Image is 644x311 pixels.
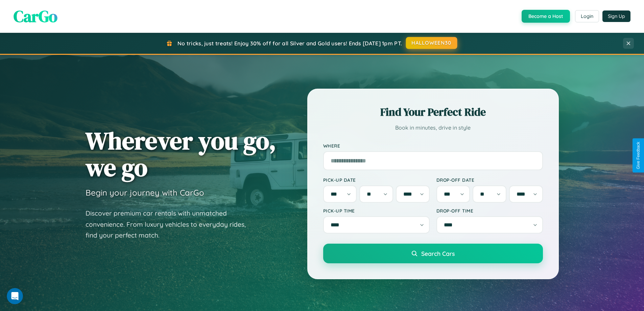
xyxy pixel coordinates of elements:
[323,177,430,183] label: Pick-up Date
[602,10,630,22] button: Sign Up
[323,123,543,133] p: Book in minutes, drive in style
[86,127,276,181] h1: Wherever you go, we go
[436,208,543,214] label: Drop-off Time
[522,10,570,23] button: Become a Host
[323,143,543,149] label: Where
[7,288,23,304] iframe: Intercom live chat
[636,142,641,169] div: Give Feedback
[575,10,599,22] button: Login
[323,244,543,263] button: Search Cars
[323,105,543,119] h2: Find Your Perfect Ride
[436,177,543,183] label: Drop-off Date
[323,208,430,214] label: Pick-up Time
[86,208,255,241] p: Discover premium car rentals with unmatched convenience. From luxury vehicles to everyday rides, ...
[86,187,204,198] h3: Begin your journey with CarGo
[406,37,457,49] button: HALLOWEEN30
[14,5,57,27] span: CarGo
[177,40,402,47] span: No tricks, just treats! Enjoy 30% off for all Silver and Gold users! Ends [DATE] 1pm PT.
[421,250,455,257] span: Search Cars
